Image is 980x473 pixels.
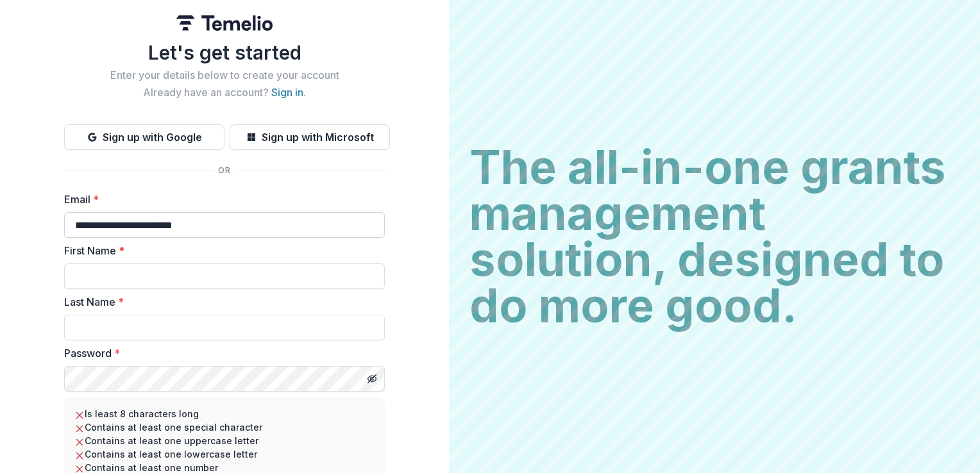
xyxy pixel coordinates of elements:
label: First Name [64,243,377,258]
li: Contains at least one lowercase letter [74,447,375,461]
h1: Let's get started [64,41,385,64]
label: Password [64,345,377,361]
h2: Already have an account? . [64,87,385,99]
img: Temelio [176,15,273,31]
label: Email [64,192,377,207]
button: Sign up with Google [64,124,224,150]
li: Contains at least one uppercase letter [74,434,375,447]
button: Toggle password visibility [362,369,382,389]
button: Sign up with Microsoft [230,124,390,150]
h2: Enter your details below to create your account [64,69,385,81]
label: Last Name [64,294,377,310]
li: Contains at least one special character [74,420,375,434]
li: Is least 8 characters long [74,407,375,420]
a: Sign in [271,86,303,99]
